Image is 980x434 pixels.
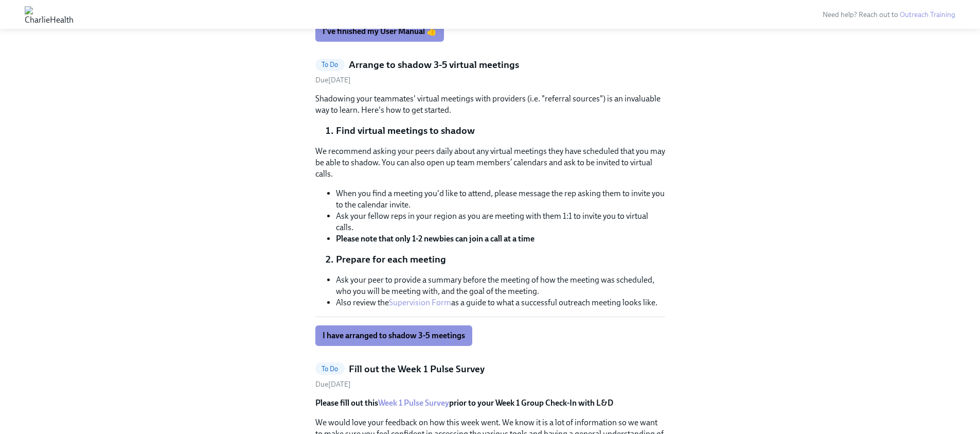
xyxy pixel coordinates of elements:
a: Outreach Training [900,10,955,19]
strong: Please note that only 1-2 newbies can join a call at a time [336,234,534,244]
p: Shadowing your teammates' virtual meetings with providers (i.e. "referral sources") is an invalua... [315,93,665,116]
button: I've finished my User Manual 👍 [315,21,444,42]
h5: Fill out the Week 1 Pulse Survey [349,362,485,376]
li: Ask your fellow reps in your region as you are meeting with them 1:1 to invite you to virtual calls. [336,211,665,233]
span: To Do [315,61,345,68]
li: Prepare for each meeting [336,253,665,266]
a: Week 1 Pulse Survey [378,398,449,408]
strong: Please fill out this prior to your Week 1 Group Check-In with L&D [315,398,613,408]
li: When you find a meeting you'd like to attend, please message the rep asking them to invite you to... [336,188,665,211]
span: To Do [315,365,345,373]
a: Supervision Form [389,298,451,307]
h5: Arrange to shadow 3-5 virtual meetings [349,58,519,72]
li: Find virtual meetings to shadow [336,124,665,137]
li: Also review the as a guide to what a successful outreach meeting looks like. [336,297,665,308]
span: Friday, October 10th 2025, 2:00 pm [315,380,351,389]
span: Tuesday, October 14th 2025, 10:00 am [315,76,351,84]
span: I've finished my User Manual 👍 [323,26,437,37]
p: We recommend asking your peers daily about any virtual meetings they have scheduled that you may ... [315,146,665,180]
span: Need help? Reach out to [823,10,955,19]
img: CharlieHealth [25,6,74,23]
a: To DoFill out the Week 1 Pulse SurveyDue[DATE] [315,362,665,390]
a: To DoArrange to shadow 3-5 virtual meetingsDue[DATE] [315,58,665,85]
li: Ask your peer to provide a summary before the meeting of how the meeting was scheduled, who you w... [336,274,665,297]
button: I have arranged to shadow 3-5 meetings [315,325,472,346]
span: I have arranged to shadow 3-5 meetings [323,331,465,341]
